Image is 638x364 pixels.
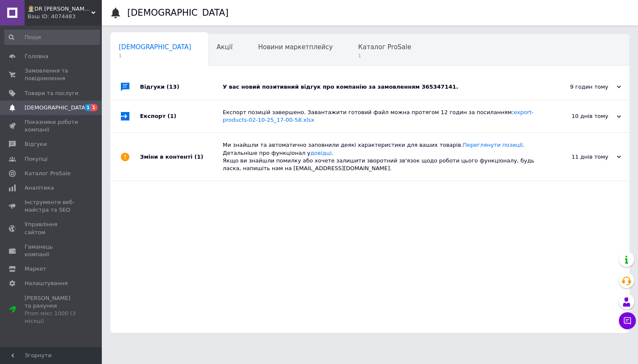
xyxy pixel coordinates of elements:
[84,104,91,111] span: 1
[25,294,78,325] span: [PERSON_NAME] та рахунки
[619,312,636,329] button: Чат з покупцем
[358,53,411,59] span: 1
[223,83,536,91] div: У вас новий позитивний відгук про компанію за замовленням 365347141.
[223,141,536,172] div: Ми знайшли та автоматично заповнили деякі характеристики для ваших товарів. . Детальніше про функ...
[536,83,621,91] div: 9 годин тому
[167,84,179,90] span: (13)
[258,43,333,51] span: Новини маркетплейсу
[28,5,91,13] span: 🧑🏼‍⚕️DR Fillers 💉 Магазин для Косметологів
[217,43,233,51] span: Акції
[463,142,523,148] a: Переглянути позиції
[25,170,70,177] span: Каталог ProSale
[311,150,332,156] a: довідці
[536,112,621,120] div: 10 днів тому
[25,90,78,97] span: Товари та послуги
[119,43,191,51] span: [DEMOGRAPHIC_DATA]
[28,13,102,20] div: Ваш ID: 4074483
[25,104,87,112] span: [DEMOGRAPHIC_DATA]
[25,67,78,82] span: Замовлення та повідомлення
[25,221,78,236] span: Управління сайтом
[536,153,621,161] div: 11 днів тому
[25,155,48,163] span: Покупці
[223,109,534,123] a: export-products-02-10-25_17-00-58.xlsx
[25,184,54,192] span: Аналітика
[25,199,78,214] span: Інструменти веб-майстра та SEO
[168,113,176,119] span: (1)
[4,30,100,45] input: Пошук
[358,43,411,51] span: Каталог ProSale
[91,104,98,111] span: 1
[119,53,191,59] span: 1
[25,265,46,273] span: Маркет
[25,118,78,134] span: Показники роботи компанії
[140,100,223,132] div: Експорт
[25,280,68,287] span: Налаштування
[223,109,536,124] div: Експорт позицій завершено. Завантажити готовий файл можна протягом 12 годин за посиланням:
[140,74,223,100] div: Відгуки
[25,53,48,60] span: Головна
[25,310,78,325] div: Prom мікс 1000 (3 місяці)
[194,154,203,160] span: (1)
[127,8,229,18] h1: [DEMOGRAPHIC_DATA]
[25,243,78,258] span: Гаманець компанії
[25,140,47,148] span: Відгуки
[140,133,223,181] div: Зміни в контенті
